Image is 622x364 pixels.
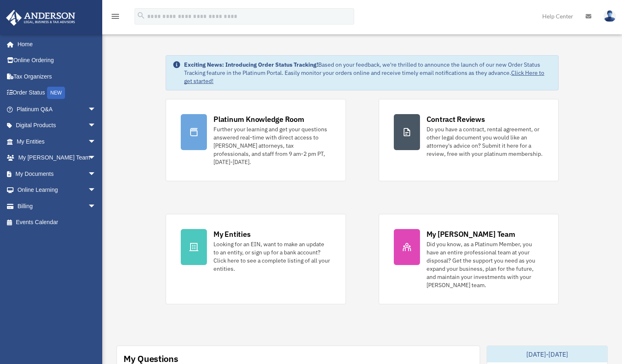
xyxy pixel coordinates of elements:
a: My Entitiesarrow_drop_down [6,133,108,150]
img: User Pic [604,10,616,22]
a: Contract Reviews Do you have a contract, rental agreement, or other legal document you would like... [379,99,559,181]
a: Digital Productsarrow_drop_down [6,117,108,134]
a: Online Learningarrow_drop_down [6,182,108,198]
strong: Exciting News: Introducing Order Status Tracking! [184,61,318,68]
div: Based on your feedback, we're thrilled to announce the launch of our new Order Status Tracking fe... [184,61,552,85]
div: Did you know, as a Platinum Member, you have an entire professional team at your disposal? Get th... [427,240,543,289]
span: arrow_drop_down [88,117,104,134]
div: Looking for an EIN, want to make an update to an entity, or sign up for a bank account? Click her... [213,240,330,273]
div: My [PERSON_NAME] Team [427,229,515,239]
span: arrow_drop_down [88,150,104,166]
div: Do you have a contract, rental agreement, or other legal document you would like an attorney's ad... [427,125,543,158]
a: My Documentsarrow_drop_down [6,166,108,182]
span: arrow_drop_down [88,166,104,182]
a: My [PERSON_NAME] Teamarrow_drop_down [6,150,108,166]
div: [DATE]-[DATE] [487,346,607,362]
div: Contract Reviews [427,114,485,124]
a: Online Ordering [6,52,108,69]
span: arrow_drop_down [88,101,104,118]
a: Home [6,36,104,52]
i: search [137,11,146,20]
a: Platinum Q&Aarrow_drop_down [6,101,108,117]
a: Click Here to get started! [184,69,544,85]
div: Platinum Knowledge Room [213,114,304,124]
a: Platinum Knowledge Room Further your learning and get your questions answered real-time with dire... [166,99,346,181]
i: menu [110,11,120,21]
a: My Entities Looking for an EIN, want to make an update to an entity, or sign up for a bank accoun... [166,214,346,304]
div: My Entities [213,229,250,239]
a: My [PERSON_NAME] Team Did you know, as a Platinum Member, you have an entire professional team at... [379,214,559,304]
div: NEW [47,87,65,99]
div: Further your learning and get your questions answered real-time with direct access to [PERSON_NAM... [213,125,330,166]
span: arrow_drop_down [88,182,104,199]
a: Billingarrow_drop_down [6,198,108,214]
a: Tax Organizers [6,68,108,85]
a: Events Calendar [6,214,108,231]
span: arrow_drop_down [88,133,104,150]
a: menu [110,14,120,21]
span: arrow_drop_down [88,198,104,215]
img: Anderson Advisors Platinum Portal [4,10,78,26]
a: Order StatusNEW [6,85,108,101]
